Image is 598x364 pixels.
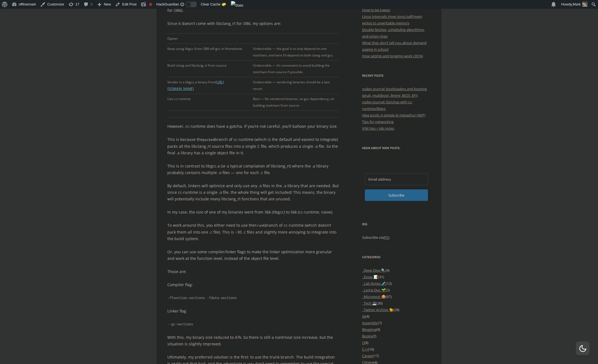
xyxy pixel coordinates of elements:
td: Vendor in a libgcc.a binary from [167,77,253,94]
span: 🧽 [222,2,226,6]
td: Undesirable — the goal is to only depend on one toolchain, and here I’d depend on both clang and ... [253,44,339,61]
a: Tips for networking [362,119,394,124]
a: Double fetches, scheduling algorithms, and onion rings [362,27,425,39]
img: Views over 48 hours. Click for more Jetpack Stats. [231,1,244,10]
p: In my case, the size of one of my binaries went from 36k (libgcc) to 56k (cc-runtime, naive). [167,209,339,215]
a: What they don’t tell you about demand paging in school [362,40,427,52]
td: Best — No vendored binaries, no gcc dependency, no building toolchain from source [253,94,339,111]
code: packed [203,138,215,142]
p: Subscribe via [362,234,431,241]
td: Undesirable — vendoring binaries should be a last resort [253,77,339,94]
a: Books [362,334,372,339]
li: (4) [362,313,431,320]
li: (67) [362,293,431,300]
a: Assembly [362,320,378,325]
p: This is because the branch of cc-runtime (which is the default and easiest to integrate) packs al... [167,136,339,156]
h3: Recent Posts [362,72,431,79]
a: How to be happy [362,7,390,12]
a: _Micropost 🍪 [362,294,386,299]
a: How setjmp and longjmp work (2016) [362,53,423,58]
code: -ffunction-sections -fdata-sections [167,295,339,301]
a: _Tech 💻 [362,301,377,306]
p: Those are: [167,268,339,275]
a: _Twitter Archive 🐤 [362,307,393,312]
li: (31) [362,274,431,280]
td: Undesirable — it’s convenient to avoid building the toolchain from source if possible. [253,61,339,77]
a: RSS [383,235,390,240]
td: Build clang and libclang_rt from source [167,61,253,77]
p: To work around this, you either need to use the branch of cc-runtime (which doesn’t pack them all... [167,222,339,242]
li: (2) [362,287,431,293]
td: Option [167,34,253,44]
li: (8) [362,339,431,346]
li: (2) [362,333,431,339]
a: C [362,340,364,345]
div: Focus keyphrase not set [149,3,152,6]
a: _Deep Dive 🔍 [362,268,385,273]
a: C++ [362,347,368,352]
li: (7) [362,320,431,326]
a: Linux Internals: How /proc/self/mem writes to unwritable memory [362,14,422,25]
a: Blogging [362,327,376,332]
a: _Living Doc 🌱 [362,288,386,292]
li: (16) [362,346,431,352]
li: (17) [362,352,431,359]
a: AI [362,314,365,319]
button: Subscribe [365,189,428,201]
a: _Lab Notes 🧪 [362,281,386,286]
p: By default, linkers will optimize and only use any .o files in the .a library that are needed. Bu... [167,183,339,202]
a: _Essay 📝 [362,274,378,279]
span: Clear Cache [201,2,221,6]
h3: Categories [362,254,431,260]
p: Compiler flag: [167,281,339,288]
p: However, cc-runtime does have a gotcha. If you’re not careful, you’ll balloon your binary size. [167,123,339,130]
a: Career [362,353,373,358]
p: Linker flag [167,308,339,314]
p: With this, my binary size reduced to 47k. So there is still a nontrivial size increase, but the s... [167,334,339,347]
p: Since it doesn’t come with libclang_rt for i386, my options are: [167,20,339,27]
li: (4) [362,267,431,274]
li: (12) [362,280,431,287]
a: VIM tips + lab notes [362,126,394,131]
li: (9) [362,326,431,333]
li: (28) [362,306,431,313]
input: Email address [365,173,428,185]
p: This is in contrast to libgcc.a (or a typical compilation of libclang_rt) where the .a library pr... [167,163,339,176]
p: Or, you can use some compiler/linker flags to make the linker optimization more granular and work... [167,249,339,262]
h3: Hear about new posts: [362,145,431,151]
li: (30) [362,300,431,306]
td: Keep using libgcc from i386-elf-gcc in Homebrew [167,44,253,61]
code: trunk [255,224,265,228]
td: Use cc-runtime [167,94,253,111]
a: Idea pools: A simple AI metaphor (WIP) [362,113,425,118]
a: osdev journal: Gotchas with cc-runtime/libgcc [362,99,413,111]
a: osdev journal: bootloaders and booting (grub, multiboot, limine, BIOS, EFI) [362,86,427,98]
code: --gc-sections [167,321,339,328]
h3: RSS [362,221,431,228]
span: Mark [573,2,581,6]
